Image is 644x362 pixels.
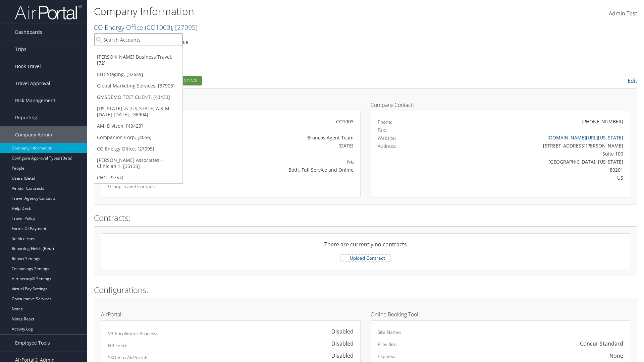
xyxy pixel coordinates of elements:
a: Admin Test [609,3,637,24]
div: Both, Full Service and Online [193,166,354,173]
div: Disabled [325,327,354,336]
h4: Online Booking Tool: [371,312,630,317]
label: V3 Enrollment Process: [108,330,157,337]
span: Travel Approval [15,75,50,92]
a: CBT Staging, [32649] [94,69,182,80]
span: Dashboards [15,24,42,41]
a: [PERSON_NAME] Business Travel, [72] [94,51,182,69]
a: [PERSON_NAME] Associates - Clinician 1, [35133] [94,155,182,172]
div: Disabled [325,340,354,348]
label: Fax: [378,127,386,133]
label: Site Name: [378,329,401,336]
label: Upload Contract [341,255,390,261]
span: Risk Management [15,92,55,109]
div: Suite 100 [442,150,624,157]
span: Trips [15,41,26,58]
a: CO Energy Office, [27095] [94,143,182,155]
div: Broncos Agent Team [193,134,354,141]
div: None [609,352,623,360]
label: Address: [378,143,396,149]
a: AMI Divison, [43423] [94,120,182,132]
h4: Company Contact: [371,102,630,108]
span: Admin Test [609,10,637,17]
span: Company Admin [15,126,52,143]
div: CO1003 [193,118,354,125]
h2: Contracts: [94,212,637,224]
div: US [442,174,624,181]
span: ( CO1003 ) [145,23,172,32]
a: Global Marketing Services, [37903] [94,80,182,92]
label: Provider: [378,341,397,348]
h2: Configurations: [94,284,637,296]
div: 80201 [442,166,624,173]
img: airportal-logo.png [15,4,82,20]
a: [US_STATE] vs [US_STATE] A & M [DATE]-[DATE], [36904] [94,103,182,120]
div: [STREET_ADDRESS][PERSON_NAME] [442,142,624,149]
span: , [ 27095 ] [172,23,198,32]
input: Search Accounts [94,34,182,46]
div: No [193,158,354,165]
a: GMSDEMO TEST CLIENT, [43433] [94,92,182,103]
a: CHG, [9757] [94,172,182,183]
span: Book Travel [15,58,41,75]
label: Expense: [378,353,397,360]
label: Website: [378,135,396,141]
label: HR Feed: [108,342,127,349]
span: Reporting [15,109,37,126]
div: Disabled [325,352,354,360]
a: Edit [628,77,637,84]
div: Concur Standard [580,340,623,348]
div: [PHONE_NUMBER] [582,118,623,125]
div: [DATE] [193,142,354,149]
label: Group Travel Contact: [108,183,183,190]
h2: Company Profile: [94,75,453,86]
a: [DOMAIN_NAME][URL][US_STATE] [547,134,623,141]
h4: Account Details: [101,102,361,108]
span: Employee Tools [15,335,50,351]
div: [GEOGRAPHIC_DATA], [US_STATE] [442,158,624,165]
div: There are currently no contracts [101,240,630,254]
a: Companion Corp, [4056] [94,132,182,143]
h4: AirPortal: [101,312,361,317]
a: CO Energy Office [94,23,198,32]
label: Phone: [378,119,392,125]
label: SSO into AirPortal: [108,354,147,361]
h1: Company Information [94,4,456,18]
